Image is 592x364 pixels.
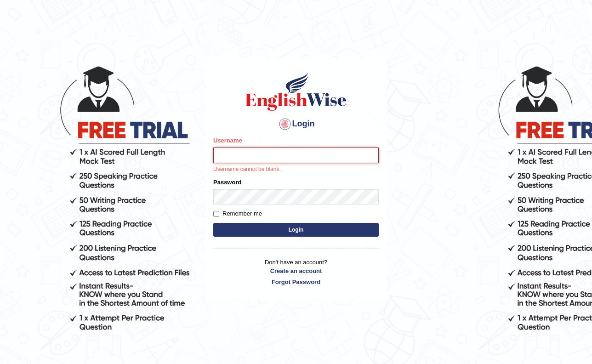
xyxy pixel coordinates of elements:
[213,223,379,237] button: Login
[244,71,348,112] img: Logo of English Wise sign in for intelligent practice with AI
[213,267,379,275] a: Create an account
[213,209,262,218] label: Remember me
[213,165,379,174] p: Username cannot be blank.
[213,278,379,286] a: Forgot Password
[213,211,219,217] input: Remember me
[213,117,379,131] h4: Login
[213,178,241,187] label: Password
[213,258,379,286] p: Don't have an account?
[213,136,242,145] label: Username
